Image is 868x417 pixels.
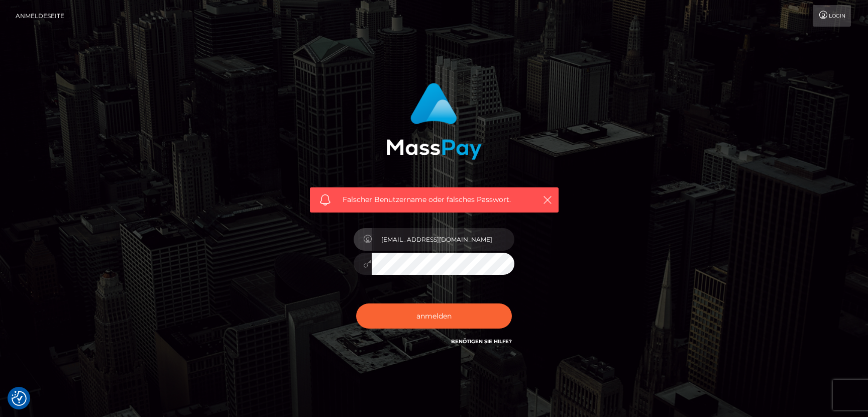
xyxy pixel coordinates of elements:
img: MassPay-Anmeldung [386,83,482,160]
font: Falscher Benutzername oder falsches Passwort. [343,195,511,204]
input: Benutzername... [372,228,514,251]
font: anmelden [416,311,452,321]
font: Login [829,13,845,19]
a: Anmeldeseite [16,5,64,27]
button: anmelden [356,303,512,329]
img: Zustimmungsschaltfläche erneut aufrufen [12,391,27,406]
font: Anmeldeseite [16,12,64,20]
button: Einwilligungspräferenzen [12,391,27,406]
a: Benötigen Sie Hilfe? [451,338,512,345]
a: Login [813,5,851,27]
